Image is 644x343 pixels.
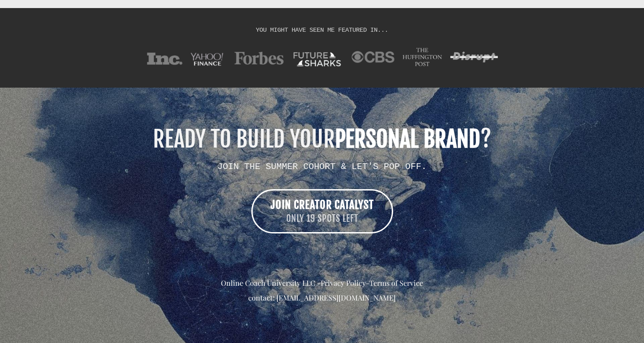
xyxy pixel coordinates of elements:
[321,278,366,288] a: Privacy Policy
[76,293,568,303] div: contact: [EMAIL_ADDRESS][DOMAIN_NAME]
[76,161,568,171] h2: JOIN THE SUMMER COHORT & LET'S POP OFF.
[271,212,374,225] span: ONLY 19 SPOTS LEFT
[76,26,568,34] h1: YOU MIGHT HAVE SEEN ME FEATURED IN...
[335,125,480,153] b: PERSONAL BRAND
[251,189,393,233] a: JOIN CREATOR CATALYST ONLY 19 SPOTS LEFT
[271,198,374,212] span: JOIN CREATOR CATALYST
[76,278,568,288] div: Online Coach University LLC - -
[369,278,423,288] a: Terms of Service
[76,128,568,150] h1: READY TO BUILD YOUR ?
